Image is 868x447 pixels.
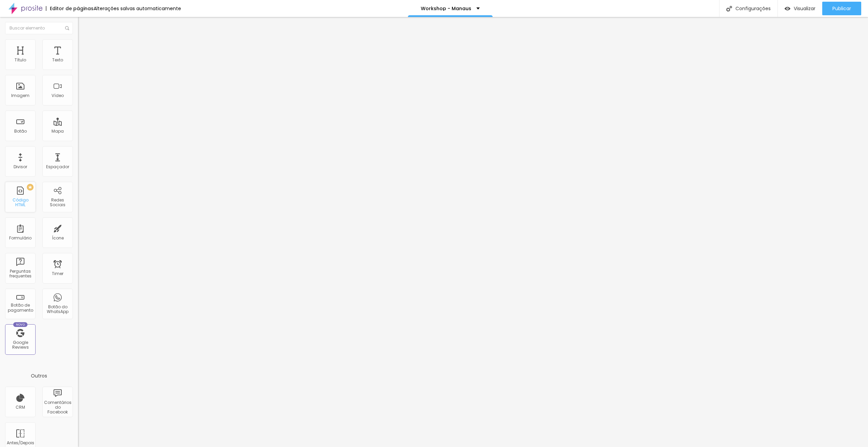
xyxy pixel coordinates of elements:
div: Espaçador [46,164,69,169]
img: Icone [65,26,69,30]
div: Imagem [11,93,29,98]
div: Ícone [52,236,64,240]
div: Alterações salvas automaticamente [94,6,181,11]
span: Publicar [832,6,851,11]
div: Texto [52,58,63,62]
button: Visualizar [778,2,822,15]
div: CRM [16,405,25,410]
button: Publicar [822,2,861,15]
div: Código HTML [7,198,34,208]
div: Divisor [14,164,27,169]
p: Workshop - Manaus [421,6,471,11]
div: Formulário [9,236,32,240]
div: Editor de páginas [46,6,94,11]
div: Google Reviews [7,340,34,350]
div: Comentários do Facebook [44,400,71,415]
div: Timer [52,271,63,276]
img: view-1.svg [785,6,790,12]
div: Título [15,58,26,62]
div: Antes/Depois [7,441,34,445]
div: Vídeo [52,93,64,98]
div: Perguntas frequentes [7,269,34,279]
div: Botão [14,129,27,134]
div: Mapa [52,129,64,134]
div: Botão de pagamento [7,303,34,313]
img: Icone [726,6,732,12]
div: Redes Sociais [44,198,71,208]
input: Buscar elemento [5,22,73,34]
iframe: Editor [78,17,868,447]
div: Novo [13,322,28,327]
span: Visualizar [794,6,815,11]
div: Botão do WhatsApp [44,305,71,314]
